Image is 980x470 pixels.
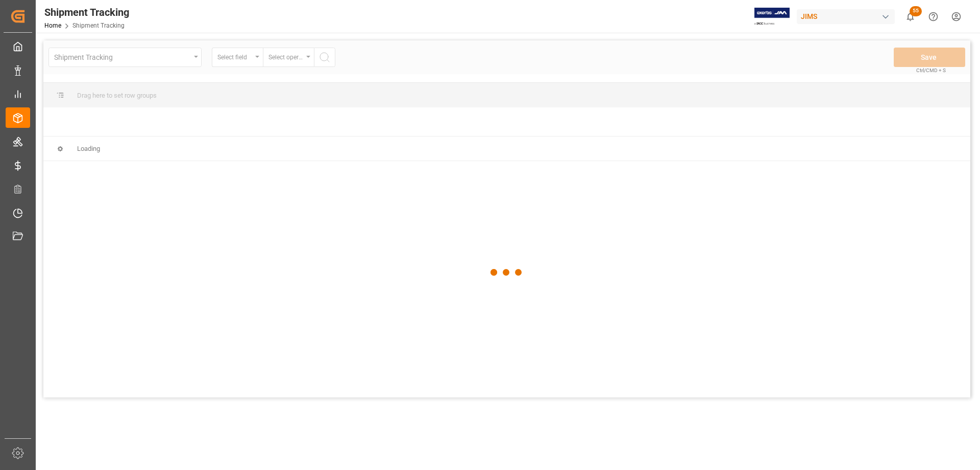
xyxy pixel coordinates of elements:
span: 55 [910,6,922,16]
a: Home [44,22,61,29]
div: Shipment Tracking [44,5,129,20]
div: JIMS [797,9,895,24]
button: Help Center [922,5,945,28]
button: JIMS [797,7,899,26]
img: Exertis%20JAM%20-%20Email%20Logo.jpg_1722504956.jpg [754,8,790,26]
button: show 55 new notifications [899,5,922,28]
